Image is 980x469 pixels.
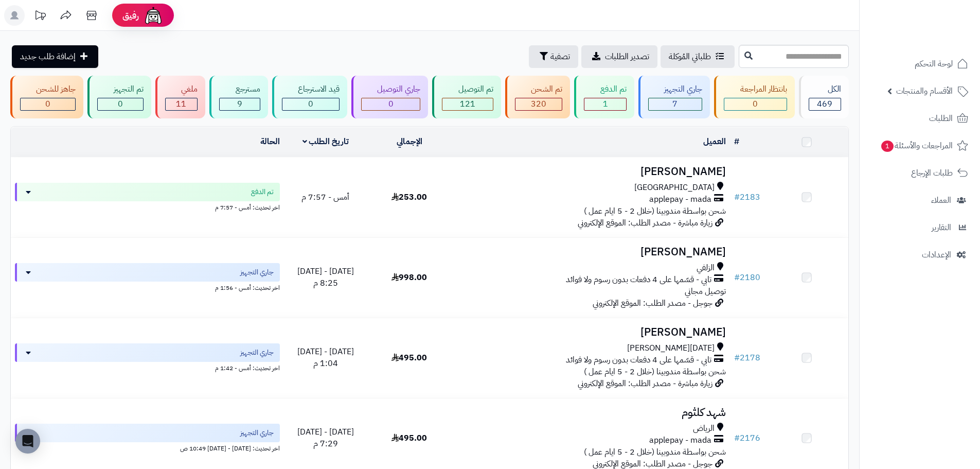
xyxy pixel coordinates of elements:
a: تم الشحن 320 [503,76,572,118]
a: مسترجع 9 [207,76,270,118]
h3: [PERSON_NAME] [455,326,726,338]
div: 121 [442,98,492,110]
span: # [734,352,740,364]
div: 0 [724,98,786,110]
a: بانتظار المراجعة 0 [712,76,796,118]
span: [DATE] - [DATE] 1:04 م [297,345,354,370]
a: جاري التوصيل 0 [349,76,430,118]
span: زيارة مباشرة - مصدر الطلب: الموقع الإلكتروني [578,377,712,390]
span: 0 [308,98,313,110]
span: الرياض [693,423,715,435]
span: تصدير الطلبات [605,50,649,63]
a: جاري التجهيز 7 [636,76,712,118]
span: جاري التجهيز [240,348,274,358]
h3: [PERSON_NAME] [455,246,726,258]
div: مسترجع [219,83,260,95]
a: الكل469 [797,76,851,118]
h3: شهد كلثوم [455,407,726,419]
span: 469 [817,98,832,110]
span: لوحة التحكم [915,57,953,71]
span: 1 [603,98,608,110]
span: تابي - قسّمها على 4 دفعات بدون رسوم ولا فوائد [566,274,711,286]
div: تم الدفع [584,83,626,95]
span: طلبات الإرجاع [911,166,953,180]
span: 7 [672,98,678,110]
span: جاري التجهيز [240,267,274,277]
div: تم الشحن [515,83,562,95]
div: 11 [166,98,197,110]
a: الإعدادات [866,242,974,267]
span: # [734,432,740,444]
span: 320 [531,98,546,110]
span: شحن بواسطة مندوبينا (خلال 2 - 5 ايام عمل ) [584,446,726,458]
a: العميل [703,135,726,148]
span: شحن بواسطة مندوبينا (خلال 2 - 5 ايام عمل ) [584,205,726,217]
span: العملاء [931,193,951,207]
span: الإعدادات [922,248,951,262]
a: الحالة [260,135,280,148]
a: تم التجهيز 0 [85,76,153,118]
span: 495.00 [391,352,427,364]
a: طلباتي المُوكلة [661,45,735,68]
a: # [734,135,739,148]
div: 7 [649,98,702,110]
span: أمس - 7:57 م [301,191,349,203]
div: جاري التوصيل [361,83,420,95]
div: اخر تحديث: أمس - 1:56 م [15,282,280,292]
span: طلباتي المُوكلة [669,50,711,63]
div: ملغي [165,83,198,95]
span: تم الدفع [251,187,274,197]
a: جاهز للشحن 0 [8,76,85,118]
span: توصيل مجاني [685,285,726,298]
h3: [PERSON_NAME] [455,166,726,178]
div: 0 [98,98,142,110]
span: 0 [753,98,758,110]
a: إضافة طلب جديد [12,45,98,68]
a: الطلبات [866,106,974,131]
a: #2178 [734,352,760,364]
img: ai-face.png [143,5,164,26]
div: اخر تحديث: أمس - 1:42 م [15,362,280,373]
div: قيد الاسترجاع [282,83,340,95]
div: تم التوصيل [442,83,493,95]
a: التقارير [866,215,974,240]
span: applepay - mada [649,435,711,446]
span: 0 [388,98,394,110]
span: [DATE][PERSON_NAME] [627,342,715,354]
span: جوجل - مصدر الطلب: الموقع الإلكتروني [593,297,712,309]
span: شحن بواسطة مندوبينا (خلال 2 - 5 ايام عمل ) [584,366,726,378]
div: 9 [220,98,259,110]
img: logo-2.png [910,24,970,45]
span: تصفية [550,50,570,63]
a: #2180 [734,271,760,284]
div: اخر تحديث: [DATE] - [DATE] 10:49 ص [15,442,280,453]
span: [DATE] - [DATE] 8:25 م [297,265,354,289]
span: إضافة طلب جديد [20,50,76,63]
span: 1 [881,141,894,152]
span: [GEOGRAPHIC_DATA] [634,182,715,194]
span: التقارير [932,220,951,235]
a: تم التوصيل 121 [430,76,503,118]
span: الزلفي [697,262,715,274]
span: جاري التجهيز [240,428,274,438]
span: تابي - قسّمها على 4 دفعات بدون رسوم ولا فوائد [566,354,711,366]
div: 1 [584,98,626,110]
span: الأقسام والمنتجات [896,84,953,98]
a: تصدير الطلبات [581,45,657,68]
a: قيد الاسترجاع 0 [270,76,349,118]
span: الطلبات [929,111,953,126]
a: #2183 [734,191,760,203]
span: [DATE] - [DATE] 7:29 م [297,426,354,450]
a: الإجمالي [397,135,422,148]
a: لوحة التحكم [866,51,974,76]
span: المراجعات والأسئلة [880,138,953,153]
span: 998.00 [391,271,427,284]
span: # [734,191,740,203]
a: تم الدفع 1 [572,76,636,118]
span: 0 [118,98,123,110]
a: العملاء [866,188,974,213]
span: 495.00 [391,432,427,444]
span: 11 [176,98,186,110]
span: 121 [460,98,475,110]
div: 0 [21,98,75,110]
